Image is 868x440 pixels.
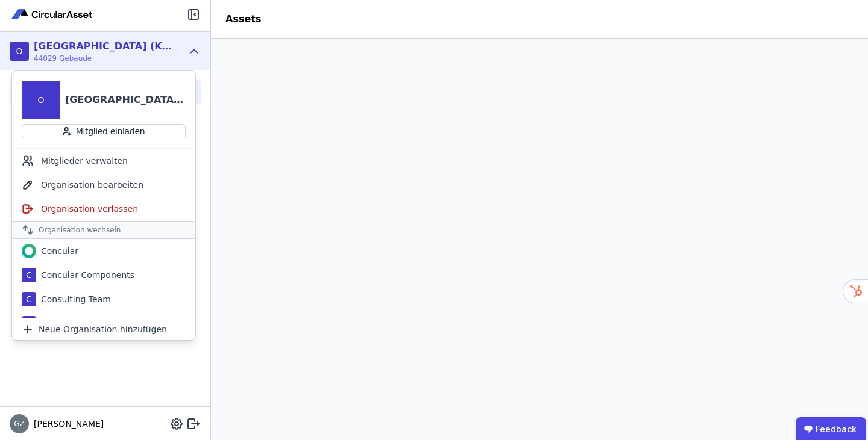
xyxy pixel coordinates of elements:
div: G Test [36,317,67,329]
span: [PERSON_NAME] [29,418,104,430]
div: Assets [211,12,275,26]
button: Mitglied einladen [22,124,186,138]
div: O [10,42,29,61]
div: G [22,316,36,330]
div: Organisation wechseln [12,221,195,239]
img: Concular [22,244,36,258]
div: Organisation verlassen [12,197,195,221]
div: C [22,268,36,282]
iframe: retool [211,39,868,440]
div: C [22,292,36,306]
span: GZ [14,420,25,427]
div: Consulting Team [36,293,111,305]
span: Neue Organisation hinzufügen [39,323,167,335]
div: Organisation bearbeiten [12,173,195,197]
div: Concular Components [36,269,134,281]
div: Mitglieder verwalten [12,149,195,173]
div: O [22,81,60,119]
div: [GEOGRAPHIC_DATA] (Köster) [65,93,186,107]
span: 44029 Gebäude [34,54,172,63]
div: [GEOGRAPHIC_DATA] (Köster) [34,39,172,54]
img: Concular [10,7,95,22]
div: Concular [36,245,78,257]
